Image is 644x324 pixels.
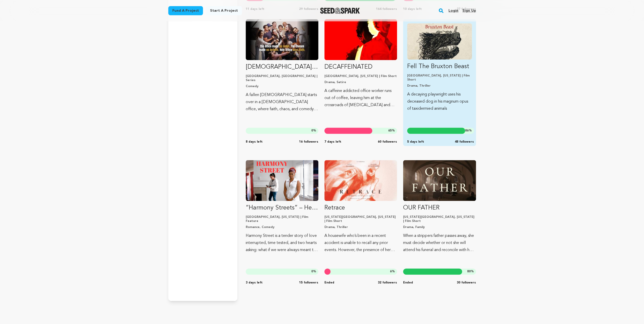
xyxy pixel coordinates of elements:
p: Harmony Street is a tender story of love interrupted, time tested, and two hearts asking: what if... [246,232,318,254]
span: 15 followers [299,281,318,285]
p: Drama, Family [403,225,476,229]
img: Seed&Spark Logo Dark Mode [320,8,360,14]
span: 8 days left [246,140,263,144]
p: OUR FATHER [403,204,476,212]
span: 32 followers [378,281,397,285]
span: 0 [311,129,313,132]
span: 6 [390,270,392,273]
span: 48 followers [455,140,474,144]
span: % [390,270,395,274]
p: Fell The Bruxton Beast [407,63,472,71]
p: Retrace [324,204,397,212]
p: A decaying playwright uses his deceased dog in his magnum opus of taxidermied animals [407,91,472,112]
a: Sign up [462,7,476,15]
span: % [467,270,474,274]
p: When a strippers father passes away, she must decide whether or not she will attend his funeral a... [403,232,476,254]
p: A fallen [DEMOGRAPHIC_DATA] starts over in a [DEMOGRAPHIC_DATA] office, where faith, chaos, and c... [246,91,318,113]
span: 60 followers [378,140,397,144]
p: A housewife who’s been in a recent accident is unable to recall any prior events. However, the pr... [324,232,397,254]
span: 86 [465,129,469,132]
p: Romance, Comedy [246,225,318,229]
span: 80 [467,270,471,273]
span: % [388,129,395,133]
p: Drama, Thriller [324,225,397,229]
p: Comedy [246,84,318,88]
p: DECAFFEINATED [324,63,397,71]
span: 65 [388,129,392,132]
a: Fund a project [168,6,203,15]
span: % [311,270,316,274]
span: % [311,129,316,133]
a: Fund “Harmony Streets” – Help Us Finish the Film [246,160,318,254]
p: [GEOGRAPHIC_DATA], [US_STATE] | Film Short [407,74,472,82]
span: % [465,129,472,133]
p: Drama, Satire [324,80,397,84]
p: “Harmony Streets” – Help Us Finish the Film [246,204,318,212]
a: Fund OUR FATHER [403,160,476,254]
span: 7 days left [324,140,341,144]
a: Fund Retrace [324,160,397,254]
span: Ended [403,281,413,285]
p: [US_STATE][GEOGRAPHIC_DATA], [US_STATE] | Film Short [324,215,397,223]
a: Fund Fell The Bruxton Beast [407,23,472,112]
p: [GEOGRAPHIC_DATA], [US_STATE] | Film Short [324,74,397,78]
a: Start a project [206,6,242,15]
p: [GEOGRAPHIC_DATA], [US_STATE] | Film Feature [246,215,318,223]
a: Fund DECAFFEINATED [324,19,397,109]
a: Fund Santo Escritório (Holy Office) [246,19,318,113]
p: Drama, Thriller [407,84,472,88]
span: 0 [311,270,313,273]
a: Login [448,7,458,15]
p: A caffeine addicted office worker runs out of coffee, leaving him at the crossroads of [MEDICAL_D... [324,87,397,109]
span: Ended [324,281,334,285]
span: 16 followers [299,140,318,144]
p: [GEOGRAPHIC_DATA], [GEOGRAPHIC_DATA] | Series [246,74,318,82]
p: [US_STATE][GEOGRAPHIC_DATA], [US_STATE] | Film Short [403,215,476,223]
p: [DEMOGRAPHIC_DATA] (Holy Office) [246,63,318,71]
span: 30 followers [457,281,476,285]
span: 3 days left [246,281,263,285]
span: 5 days left [407,140,424,144]
a: Seed&Spark Homepage [320,8,360,14]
